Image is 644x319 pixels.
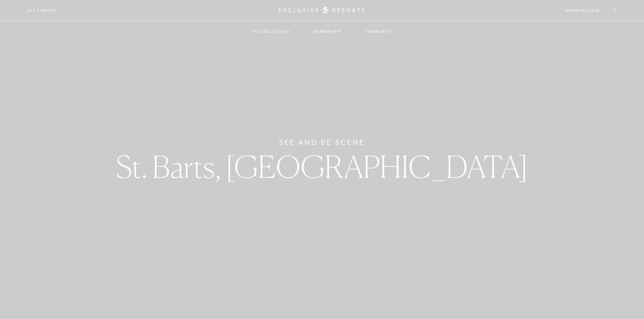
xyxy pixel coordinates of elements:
[279,137,365,148] h6: See and Be Scene
[358,22,400,41] a: Community
[27,7,56,14] a: Get Started
[244,22,296,41] a: The Collection
[306,22,348,41] a: Membership
[116,148,528,185] span: St. Barts, [GEOGRAPHIC_DATA]
[566,7,599,14] a: Member Login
